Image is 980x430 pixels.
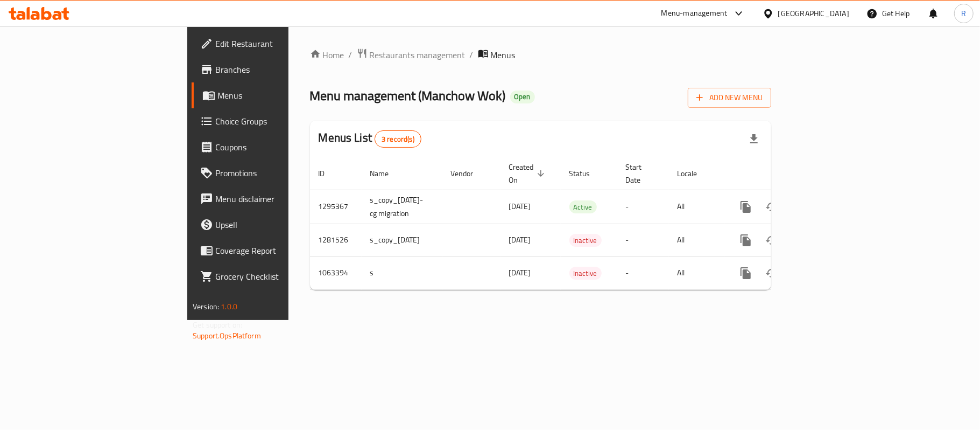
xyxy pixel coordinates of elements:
a: Menu disclaimer [192,186,351,212]
a: Coverage Report [192,238,351,263]
span: Active [569,201,597,213]
button: Change Status [759,260,785,286]
div: [GEOGRAPHIC_DATA] [778,8,849,19]
span: Vendor [451,167,488,180]
a: Coupons [192,134,351,160]
a: Promotions [192,160,351,186]
td: - [617,190,669,224]
a: Branches [192,57,351,82]
td: All [669,190,724,224]
span: ID [319,167,339,180]
span: [DATE] [509,233,531,247]
span: [DATE] [509,199,531,213]
span: Coverage Report [215,244,342,257]
a: Upsell [192,212,351,238]
span: Promotions [215,167,342,179]
button: more [733,227,759,253]
nav: breadcrumb [310,48,771,62]
button: more [733,260,759,286]
span: Menu disclaimer [215,192,342,205]
a: Support.OpsPlatform [193,329,261,343]
span: Get support on: [193,318,242,332]
td: s_copy_[DATE]-cg migration [362,190,442,224]
span: Menu management ( Manchow Wok ) [310,84,506,108]
span: Start Date [626,161,656,186]
div: Active [569,200,597,213]
span: Upsell [215,218,342,231]
span: Created On [509,161,548,186]
a: Restaurants management [357,48,466,62]
span: Grocery Checklist [215,270,342,283]
span: Branches [215,63,342,76]
td: All [669,224,724,256]
div: Export file [741,126,767,152]
span: Choice Groups [215,115,342,128]
span: R [961,8,966,19]
span: Coupons [215,141,342,154]
div: Total records count [375,130,421,148]
div: Menu-management [661,7,728,20]
th: Actions [724,157,845,190]
span: Edit Restaurant [215,37,342,50]
span: Open [510,92,535,101]
table: enhanced table [310,157,845,290]
a: Grocery Checklist [192,263,351,289]
a: Edit Restaurant [192,31,351,57]
button: Change Status [759,227,785,253]
button: Change Status [759,194,785,220]
span: Version: [193,300,219,314]
h2: Menus List [319,130,421,148]
span: [DATE] [509,266,531,280]
div: Open [510,91,535,103]
span: Inactive [569,267,602,280]
span: 1.0.0 [221,300,237,314]
button: more [733,194,759,220]
span: Inactive [569,234,602,247]
div: Inactive [569,267,602,280]
a: Choice Groups [192,108,351,134]
td: - [617,224,669,256]
span: Add New Menu [696,91,763,105]
span: Menus [491,48,516,61]
span: Status [569,167,604,180]
a: Menus [192,82,351,108]
span: Locale [678,167,711,180]
td: - [617,256,669,289]
li: / [470,48,474,61]
span: Restaurants management [370,48,466,61]
span: 3 record(s) [375,134,421,144]
span: Menus [217,89,342,102]
span: Name [370,167,403,180]
td: All [669,256,724,289]
td: s [362,256,442,289]
td: s_copy_[DATE] [362,224,442,256]
button: Add New Menu [688,88,771,108]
